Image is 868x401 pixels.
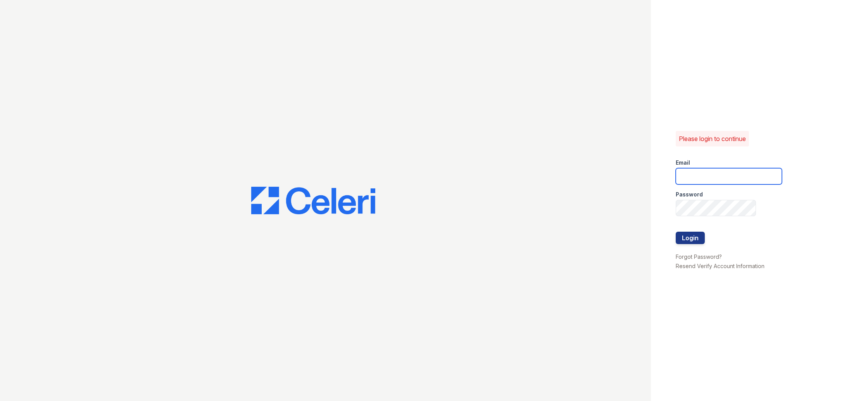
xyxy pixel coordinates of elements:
img: CE_Logo_Blue-a8612792a0a2168367f1c8372b55b34899dd931a85d93a1a3d3e32e68fde9ad4.png [251,187,375,215]
p: Please login to continue [679,134,746,143]
a: Forgot Password? [676,253,722,260]
label: Email [676,159,690,167]
label: Password [676,191,703,198]
a: Resend Verify Account Information [676,263,764,269]
button: Login [676,232,705,244]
